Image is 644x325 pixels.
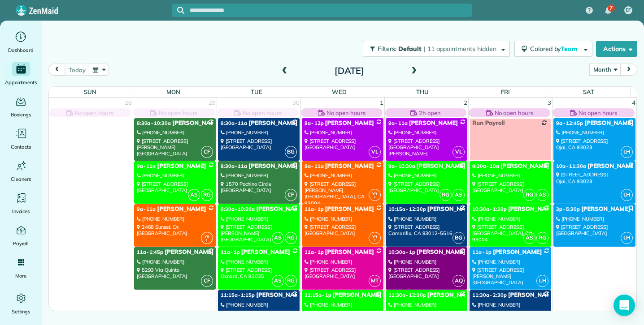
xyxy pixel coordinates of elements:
span: 9a - 11a [137,206,156,212]
div: [PHONE_NUMBER] [472,216,548,222]
a: 4 [631,98,636,108]
span: Sun [84,88,96,95]
a: Settings [4,291,38,316]
div: [PHONE_NUMBER] [305,129,381,136]
span: AS [536,189,548,201]
span: 7 [609,4,613,12]
a: Bookings [4,94,38,119]
button: next [620,64,637,76]
div: [PHONE_NUMBER] [472,172,548,179]
span: CF [201,146,213,158]
div: [PHONE_NUMBER] [305,216,381,222]
div: [STREET_ADDRESS] [GEOGRAPHIC_DATA] [388,181,465,194]
span: [PERSON_NAME] [157,162,206,170]
a: 30 [292,98,300,108]
div: [STREET_ADDRESS][PERSON_NAME] [GEOGRAPHIC_DATA], CA 93004 [305,181,381,206]
span: No open hours [159,108,198,117]
div: [STREET_ADDRESS] [GEOGRAPHIC_DATA] [305,267,381,280]
small: 1 [201,237,213,245]
a: Dashboard [4,30,38,55]
span: 9a - 10:30a [388,163,415,169]
span: 10a - 11:30a [556,163,586,169]
a: Appointments [4,62,38,87]
div: [PHONE_NUMBER] [221,216,297,222]
span: Bookings [11,110,31,119]
span: 9a - 12p [305,120,324,126]
span: 8:30a - 10a [472,163,499,169]
div: [STREET_ADDRESS][PERSON_NAME] [GEOGRAPHIC_DATA] [137,138,213,157]
div: [STREET_ADDRESS] Camarillo, CA 93012-5516 [388,224,465,237]
span: AQ [453,275,465,287]
button: Filters: Default | 11 appointments hidden [363,41,509,57]
span: BG [285,146,297,158]
div: [PHONE_NUMBER] [221,172,297,179]
a: Invoices [4,191,38,216]
div: [PHONE_NUMBER] [388,172,465,179]
span: Run Payroll [472,120,505,127]
h2: [DATE] [293,66,405,76]
div: [STREET_ADDRESS] Oxnard, CA 93035 [221,267,297,280]
span: [PERSON_NAME] [325,162,374,170]
span: [PERSON_NAME] [248,162,297,170]
div: [STREET_ADDRESS] [GEOGRAPHIC_DATA] [472,310,548,323]
button: Colored byTeam [514,41,592,57]
span: 9a - 11a [305,163,324,169]
button: prev [48,64,65,76]
span: [PERSON_NAME] [256,205,305,213]
span: 11:30a - 12:30p [388,292,426,298]
div: [STREET_ADDRESS][PERSON_NAME] [GEOGRAPHIC_DATA] [472,267,548,286]
span: More [15,271,26,280]
span: Team [561,45,579,53]
span: Settings [12,307,30,316]
span: RG [536,232,548,244]
span: No open hours [579,108,618,117]
span: 8:30a - 10:30a [221,206,255,212]
div: 7 unread notifications [599,1,618,21]
div: [STREET_ADDRESS] Ojai, CA 93023 [556,138,633,151]
div: [PHONE_NUMBER] [221,129,297,136]
span: AS [523,232,535,244]
span: No open hours [75,108,114,117]
svg: Focus search [177,7,184,14]
span: 11:30a - 2:30p [472,292,506,298]
div: [STREET_ADDRESS] [GEOGRAPHIC_DATA] [472,181,548,194]
span: [PERSON_NAME] [172,120,221,127]
span: Wed [332,88,347,95]
span: No open hours [326,108,366,117]
span: [PERSON_NAME] [332,291,381,299]
span: [PERSON_NAME] [325,205,374,213]
span: 9a - 12:45p [556,120,583,126]
span: [PERSON_NAME] [325,248,374,256]
span: RG [523,189,535,201]
span: [PERSON_NAME] [417,248,466,256]
span: RG [285,275,297,287]
a: 1 [379,98,384,108]
a: Filters: Default | 11 appointments hidden [358,41,509,57]
span: [PERSON_NAME] [256,291,305,299]
span: BG [453,232,465,244]
span: 11a - 1p [305,249,324,255]
span: [PERSON_NAME] [248,120,297,127]
span: LH [621,189,633,201]
span: AS [272,275,284,287]
span: AS [188,189,200,201]
span: [PERSON_NAME] [427,291,476,299]
div: [STREET_ADDRESS] Ojai, CA 93023 [388,310,465,323]
span: LH [621,146,633,158]
span: VL [453,146,465,158]
div: [PHONE_NUMBER] [221,302,297,308]
span: Tue [251,88,262,95]
span: 11a - 1:45p [137,249,164,255]
button: Focus search [172,7,184,14]
div: [PHONE_NUMBER] [556,216,633,222]
span: Payroll [13,239,29,248]
div: [PHONE_NUMBER] [305,172,381,179]
span: 10:15a - 12:30p [388,206,426,212]
span: YR [205,234,209,239]
span: 10:30a - 1p [388,249,415,255]
span: 11a - 1p [221,249,240,255]
div: [PHONE_NUMBER] [137,216,213,222]
div: [PHONE_NUMBER] [388,302,465,308]
div: [STREET_ADDRESS] [GEOGRAPHIC_DATA] [556,224,633,237]
span: Thu [416,88,429,95]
